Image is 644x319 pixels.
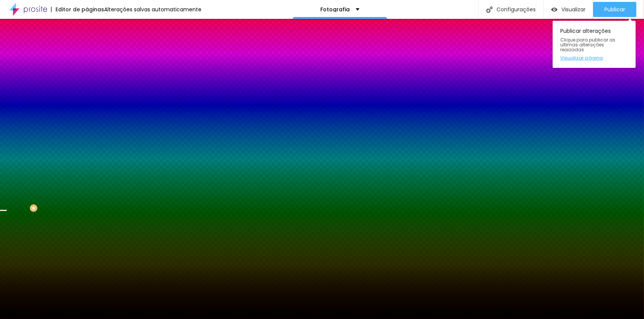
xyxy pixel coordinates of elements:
span: Publicar [604,6,625,12]
span: Clique para publicar as ultimas alterações reaizadas [560,37,628,52]
p: Fotografia [321,7,350,12]
span: Visualizar [561,6,586,12]
div: Publicar alterações [553,21,636,68]
img: Icone [486,6,493,13]
img: view-1.svg [551,6,558,13]
div: Alterações salvas automaticamente [104,7,201,12]
div: Editor de páginas [51,7,104,12]
button: Publicar [593,2,636,17]
button: Visualizar [544,2,593,17]
a: Visualizar página [560,55,628,60]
